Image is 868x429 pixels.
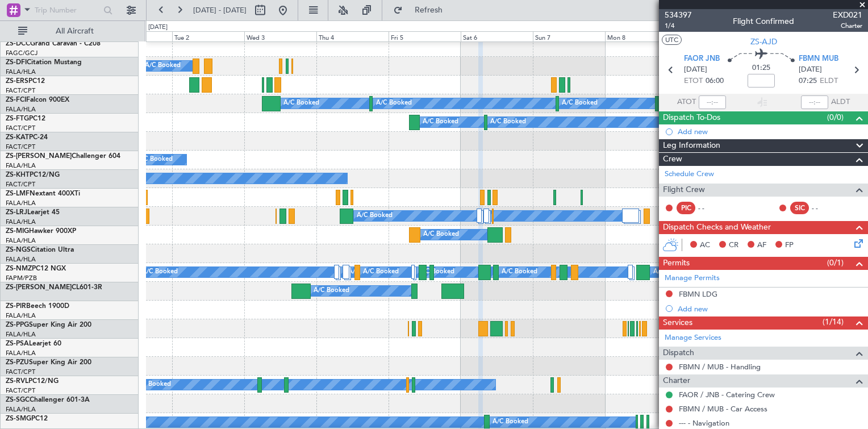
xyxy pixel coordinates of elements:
[6,105,36,114] a: FALA/HLA
[823,316,844,328] span: (1/14)
[6,359,91,366] a: ZS-PZUSuper King Air 200
[244,31,316,41] div: Wed 3
[6,415,31,422] span: ZS-SMG
[6,322,91,328] a: ZS-PPGSuper King Air 200
[812,203,837,213] div: - -
[663,111,720,124] span: Dispatch To-Dos
[663,139,720,152] span: Leg Information
[461,31,533,41] div: Sat 6
[137,151,173,168] div: A/C Booked
[684,76,703,87] span: ETOT
[502,264,537,281] div: A/C Booked
[684,53,720,65] span: FAOR JNB
[785,240,794,251] span: FP
[663,347,694,360] span: Dispatch
[6,115,29,122] span: ZS-FTG
[757,240,766,251] span: AF
[6,247,74,253] a: ZS-NGSCitation Ultra
[30,27,120,35] span: All Aircraft
[193,5,247,15] span: [DATE] - [DATE]
[833,21,862,31] span: Charter
[419,264,454,281] div: A/C Booked
[663,184,705,197] span: Flight Crew
[831,97,850,108] span: ALDT
[699,95,726,109] input: --:--
[6,397,90,403] a: ZS-SGCChallenger 601-3A
[405,6,453,14] span: Refresh
[423,226,459,243] div: A/C Booked
[6,368,35,376] a: FACT/CPT
[6,378,59,385] a: ZS-RVLPC12/NG
[142,264,178,281] div: A/C Booked
[6,97,69,103] a: ZS-FCIFalcon 900EX
[706,76,724,87] span: 06:00
[6,209,60,216] a: ZS-LRJLearjet 45
[135,376,171,393] div: A/C Booked
[833,9,862,21] span: EXD021
[6,190,80,197] a: ZS-LMFNextant 400XTi
[799,53,838,65] span: FBMN MUB
[6,40,30,47] span: ZS-DCC
[653,264,689,281] div: A/C Booked
[6,303,26,310] span: ZS-PIR
[6,161,36,170] a: FALA/HLA
[6,209,27,216] span: ZS-LRJ
[827,111,844,123] span: (0/0)
[6,180,35,189] a: FACT/CPT
[6,228,29,235] span: ZS-MIG
[6,311,36,320] a: FALA/HLA
[6,330,36,339] a: FALA/HLA
[6,228,76,235] a: ZS-MIGHawker 900XP
[665,273,720,284] a: Manage Permits
[6,143,35,151] a: FACT/CPT
[684,64,707,76] span: [DATE]
[6,265,66,272] a: ZS-NMZPC12 NGX
[562,95,598,112] div: A/C Booked
[6,255,36,264] a: FALA/HLA
[799,76,817,87] span: 07:25
[6,378,28,385] span: ZS-RVL
[733,15,794,27] div: Flight Confirmed
[376,95,412,112] div: A/C Booked
[6,153,120,160] a: ZS-[PERSON_NAME]Challenger 604
[6,303,69,310] a: ZS-PIRBeech 1900D
[6,359,29,366] span: ZS-PZU
[6,134,29,141] span: ZS-KAT
[148,23,168,32] div: [DATE]
[729,240,738,251] span: CR
[6,124,35,132] a: FACT/CPT
[790,202,809,214] div: SIC
[6,172,60,178] a: ZS-KHTPC12/NG
[6,78,28,85] span: ZS-ERS
[820,76,838,87] span: ELDT
[172,31,244,41] div: Tue 2
[6,78,45,85] a: ZS-ERSPC12
[423,114,458,131] div: A/C Booked
[357,207,393,224] div: A/C Booked
[6,190,30,197] span: ZS-LMF
[663,316,692,330] span: Services
[6,218,36,226] a: FALA/HLA
[700,240,710,251] span: AC
[663,153,682,166] span: Crew
[314,282,349,299] div: A/C Booked
[6,97,26,103] span: ZS-FCI
[6,349,36,357] a: FALA/HLA
[750,36,777,48] span: ZS-AJD
[35,2,100,19] input: Trip Number
[6,68,36,76] a: FALA/HLA
[677,202,695,214] div: PIC
[363,264,399,281] div: A/C Booked
[145,57,181,74] div: A/C Booked
[389,31,461,41] div: Fri 5
[6,397,30,403] span: ZS-SGC
[6,115,45,122] a: ZS-FTGPC12
[662,35,682,45] button: UTC
[6,274,37,282] a: FAPM/PZB
[665,21,692,31] span: 1/4
[6,49,37,57] a: FAGC/GCJ
[665,332,721,344] a: Manage Services
[490,114,526,131] div: A/C Booked
[799,64,822,76] span: [DATE]
[6,405,36,414] a: FALA/HLA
